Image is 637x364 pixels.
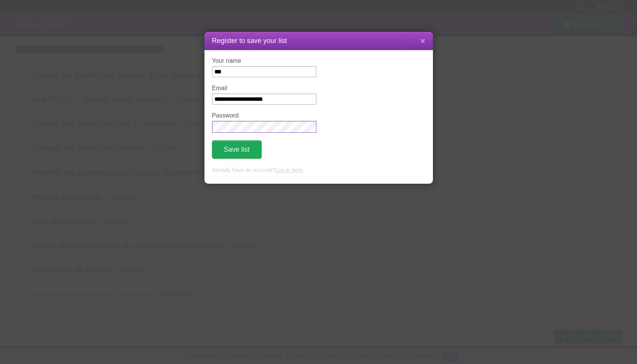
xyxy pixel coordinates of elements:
p: Already have an account? . [212,166,425,175]
label: Email [212,85,316,92]
label: Your name [212,57,316,64]
a: Log in here [275,167,303,173]
h1: Register to save your list [212,36,425,46]
button: Save list [212,140,262,159]
label: Password [212,112,316,119]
